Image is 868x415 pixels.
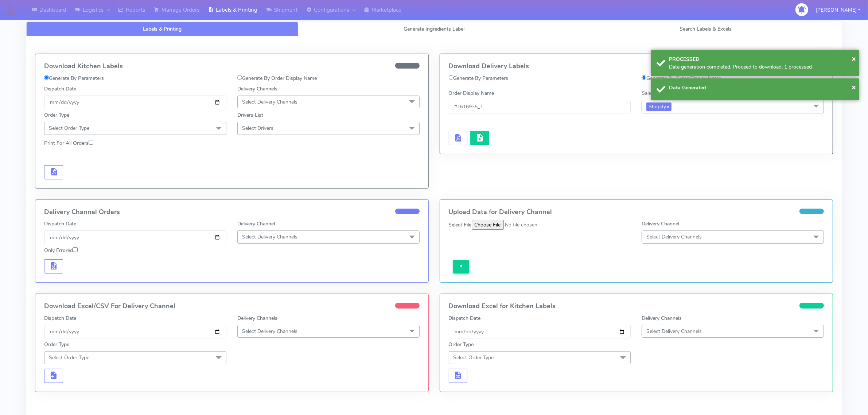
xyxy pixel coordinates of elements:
[242,233,297,240] span: Select Delivery Channels
[642,89,676,97] label: Sales Channels
[669,55,854,63] div: PROCESSED
[89,140,93,145] input: Print For All Orders
[642,75,646,80] input: Generate By Order Display Name
[242,98,297,105] span: Select Delivery Channels
[44,209,420,216] h4: Delivery Channel Orders
[852,82,856,93] button: Close
[44,220,76,228] label: Dispatch Date
[404,26,464,32] span: Generate Ingredients Label
[449,221,472,229] label: Select File
[237,111,263,119] label: Drivers List
[669,84,854,92] div: Data Generated
[44,139,93,147] label: Print For All Orders
[44,341,69,348] label: Order Type
[646,233,702,240] span: Select Delivery Channels
[642,74,721,82] label: Generate By Order Display Name
[143,26,182,32] span: Labels & Printing
[237,85,277,93] label: Delivery Channels
[449,341,474,348] label: Order Type
[73,247,78,252] input: Only Errored
[237,220,275,228] label: Delivery Channel
[237,314,277,322] label: Delivery Channels
[669,63,854,71] div: Data generation completed, Proceed to download, 1 processed
[454,354,494,361] span: Select Order Type
[44,74,104,82] label: Generate By Parameters
[449,74,509,82] label: Generate By Parameters
[44,75,49,80] input: Generate By Parameters
[646,102,672,111] span: Shopify
[44,303,420,310] h4: Download Excel/CSV For Delivery Channel
[449,303,824,310] h4: Download Excel for Kitchen Labels
[680,26,732,32] span: Search Labels & Excels
[449,89,494,97] label: Order Display Name
[26,22,842,36] ul: Tabs
[449,63,824,70] h4: Download Delivery Labels
[646,328,702,335] span: Select Delivery Channels
[49,125,89,132] span: Select Order Type
[810,3,866,18] button: [PERSON_NAME]
[44,247,78,254] label: Only Errored
[237,74,317,82] label: Generate By Order Display Name
[44,63,420,70] h4: Download Kitchen Labels
[237,75,242,80] input: Generate By Order Display Name
[666,102,669,110] a: x
[49,354,89,361] span: Select Order Type
[242,328,297,335] span: Select Delivery Channels
[852,82,856,92] span: ×
[44,314,76,322] label: Dispatch Date
[449,209,824,216] h4: Upload Data for Delivery Channel
[449,314,481,322] label: Dispatch Date
[642,314,682,322] label: Delivery Channels
[44,85,76,93] label: Dispatch Date
[44,111,69,119] label: Order Type
[449,75,454,80] input: Generate By Parameters
[852,53,856,64] button: Close
[642,220,679,228] label: Delivery Channel
[242,125,273,132] span: Select Drivers
[852,54,856,63] span: ×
